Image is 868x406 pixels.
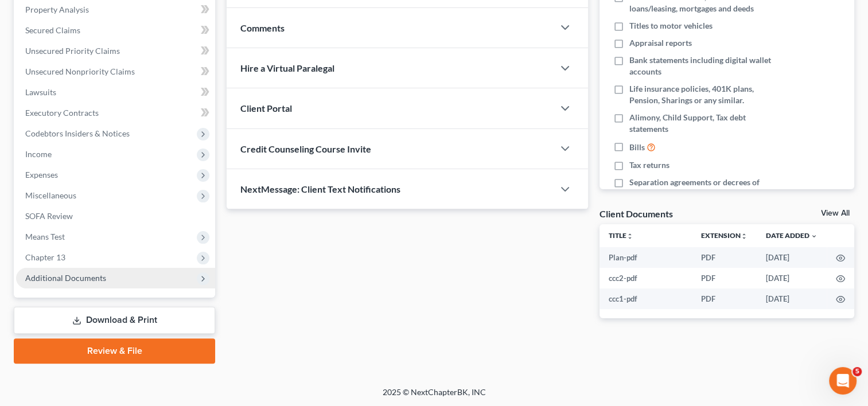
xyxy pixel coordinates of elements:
[692,247,757,268] td: PDF
[629,177,781,200] span: Separation agreements or decrees of divorces
[600,247,692,268] td: Plan-pdf
[25,190,76,200] span: Miscellaneous
[14,338,215,364] a: Review & File
[25,25,80,35] span: Secured Claims
[25,87,56,97] span: Lawsuits
[240,63,334,73] span: Hire a Virtual Paralegal
[25,211,73,221] span: SOFA Review
[16,82,215,103] a: Lawsuits
[692,268,757,288] td: PDF
[240,184,400,194] span: NextMessage: Client Text Notifications
[629,159,670,171] span: Tax returns
[600,208,673,220] div: Client Documents
[25,252,65,262] span: Chapter 13
[701,231,748,240] a: Extensionunfold_more
[16,41,215,61] a: Unsecured Priority Claims
[629,112,781,135] span: Alimony, Child Support, Tax debt statements
[757,268,827,288] td: [DATE]
[25,170,58,179] span: Expenses
[25,232,65,241] span: Means Test
[609,231,633,240] a: Titleunfold_more
[16,103,215,123] a: Executory Contracts
[821,209,850,217] a: View All
[629,37,692,49] span: Appraisal reports
[629,54,781,77] span: Bank statements including digital wallet accounts
[692,288,757,309] td: PDF
[811,233,818,240] i: expand_more
[25,5,89,14] span: Property Analysis
[25,149,52,159] span: Income
[626,233,633,240] i: unfold_more
[16,206,215,227] a: SOFA Review
[16,61,215,82] a: Unsecured Nonpriority Claims
[25,273,106,283] span: Additional Documents
[853,367,862,376] span: 5
[25,67,135,76] span: Unsecured Nonpriority Claims
[25,46,120,56] span: Unsecured Priority Claims
[757,288,827,309] td: [DATE]
[600,288,692,309] td: ccc1-pdf
[25,108,99,118] span: Executory Contracts
[600,268,692,288] td: ccc2-pdf
[25,128,130,138] span: Codebtors Insiders & Notices
[240,22,285,33] span: Comments
[240,103,292,114] span: Client Portal
[629,83,781,106] span: Life insurance policies, 401K plans, Pension, Sharings or any similar.
[240,143,371,154] span: Credit Counseling Course Invite
[14,307,215,334] a: Download & Print
[766,231,818,240] a: Date Added expand_more
[629,20,713,32] span: Titles to motor vehicles
[16,20,215,41] a: Secured Claims
[829,367,857,395] iframe: Intercom live chat
[629,142,645,153] span: Bills
[757,247,827,268] td: [DATE]
[741,233,748,240] i: unfold_more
